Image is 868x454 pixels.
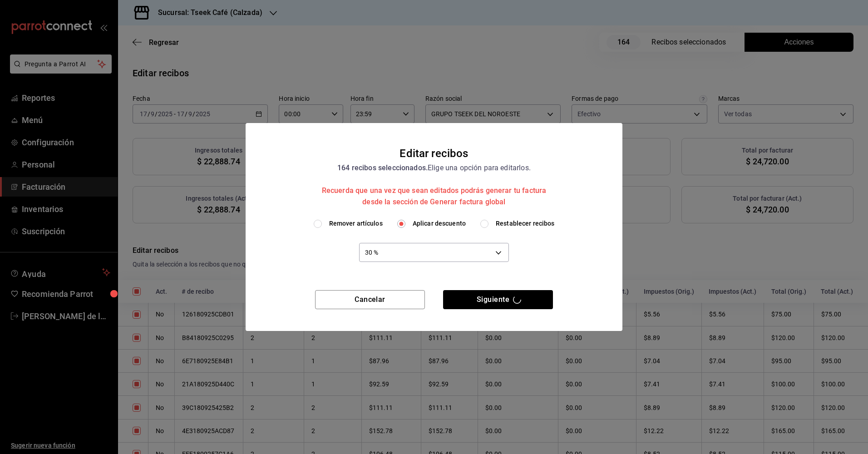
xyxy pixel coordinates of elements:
div: Elige una opción para editarlos. [314,162,554,208]
span: Aplicar descuento [413,219,466,228]
div: editionType [256,219,612,228]
span: Restablecer recibos [496,219,555,228]
div: Editar recibos [399,145,468,162]
div: Recuerda que una vez que sean editados podrás generar tu factura desde la sección de Generar fact... [314,185,554,208]
div: 30 % [359,243,509,262]
span: Remover artículos [329,219,383,228]
button: Cancelar [315,290,425,309]
strong: 164 recibos seleccionados. [337,163,428,172]
button: Siguiente [443,290,553,309]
